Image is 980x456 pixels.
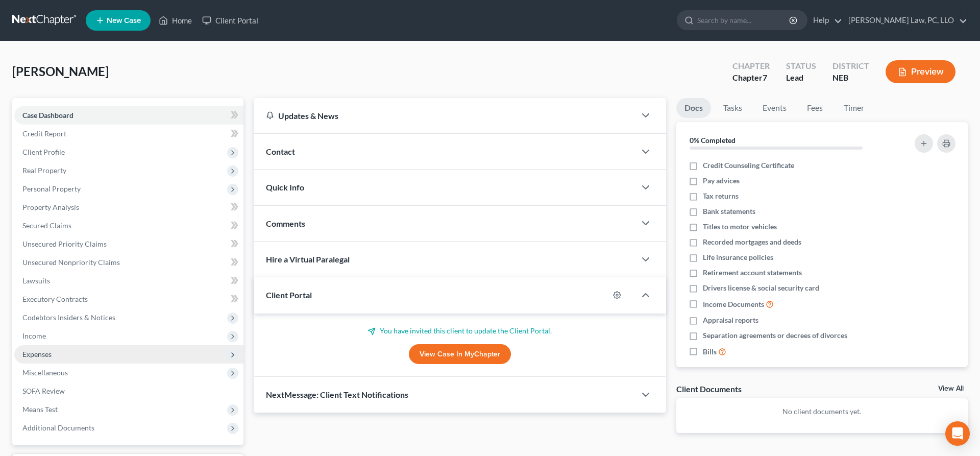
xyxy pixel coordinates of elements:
div: Updates & News [266,110,623,121]
a: Executory Contracts [14,290,243,308]
a: Docs [676,98,711,118]
span: Case Dashboard [22,111,73,119]
a: SOFA Review [14,382,243,400]
div: Chapter [732,60,770,72]
span: NextMessage: Client Text Notifications [266,390,408,399]
span: Credit Counseling Certificate [703,160,794,171]
span: Credit Report [22,129,66,138]
p: No client documents yet. [684,406,960,417]
span: Income [22,331,46,340]
span: Contact [266,147,295,156]
div: Lead [786,72,816,84]
a: Unsecured Priority Claims [14,235,243,253]
span: Tax returns [703,191,739,201]
div: Status [786,60,816,72]
span: Retirement account statements [703,268,802,278]
span: Appraisal reports [703,315,758,325]
button: Preview [886,60,955,83]
span: Miscellaneous [22,368,68,377]
a: Events [754,98,795,118]
span: Codebtors Insiders & Notices [22,313,115,322]
div: District [832,60,869,72]
span: Quick Info [266,182,304,192]
span: Executory Contracts [22,295,88,303]
a: View All [938,385,964,392]
span: Unsecured Priority Claims [22,239,107,248]
a: Timer [836,98,872,118]
span: Additional Documents [22,423,94,432]
span: Bills [703,347,717,357]
a: Case Dashboard [14,106,243,125]
a: View Case in MyChapter [409,344,511,365]
a: Home [154,11,197,30]
input: Search by name... [697,11,791,30]
span: Comments [266,219,305,228]
div: Chapter [732,72,770,84]
span: Life insurance policies [703,252,773,262]
span: Personal Property [22,184,81,193]
div: Open Intercom Messenger [945,421,970,446]
a: Secured Claims [14,217,243,235]
span: Real Property [22,166,66,175]
span: Pay advices [703,176,740,186]
span: [PERSON_NAME] [12,64,109,79]
span: 7 [763,73,767,82]
span: Means Test [22,405,58,414]
a: Client Portal [197,11,263,30]
span: New Case [107,17,141,25]
span: Client Portal [266,290,312,300]
div: Client Documents [676,383,742,394]
a: Help [808,11,842,30]
span: Separation agreements or decrees of divorces [703,330,847,341]
a: Credit Report [14,125,243,143]
span: Unsecured Nonpriority Claims [22,258,120,267]
p: You have invited this client to update the Client Portal. [266,326,654,336]
a: Tasks [715,98,750,118]
a: Fees [799,98,831,118]
a: Unsecured Nonpriority Claims [14,253,243,272]
span: Client Profile [22,148,65,156]
div: NEB [832,72,869,84]
span: Drivers license & social security card [703,283,819,293]
span: Recorded mortgages and deeds [703,237,801,247]
span: Lawsuits [22,276,50,285]
span: Bank statements [703,206,755,217]
span: Hire a Virtual Paralegal [266,254,350,264]
span: Property Analysis [22,203,79,211]
a: [PERSON_NAME] Law, PC, LLO [843,11,967,30]
a: Property Analysis [14,198,243,217]
span: Expenses [22,350,52,358]
a: Lawsuits [14,272,243,290]
span: Titles to motor vehicles [703,222,777,232]
span: SOFA Review [22,387,65,395]
strong: 0% Completed [690,136,736,145]
span: Secured Claims [22,221,71,230]
span: Income Documents [703,299,764,309]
